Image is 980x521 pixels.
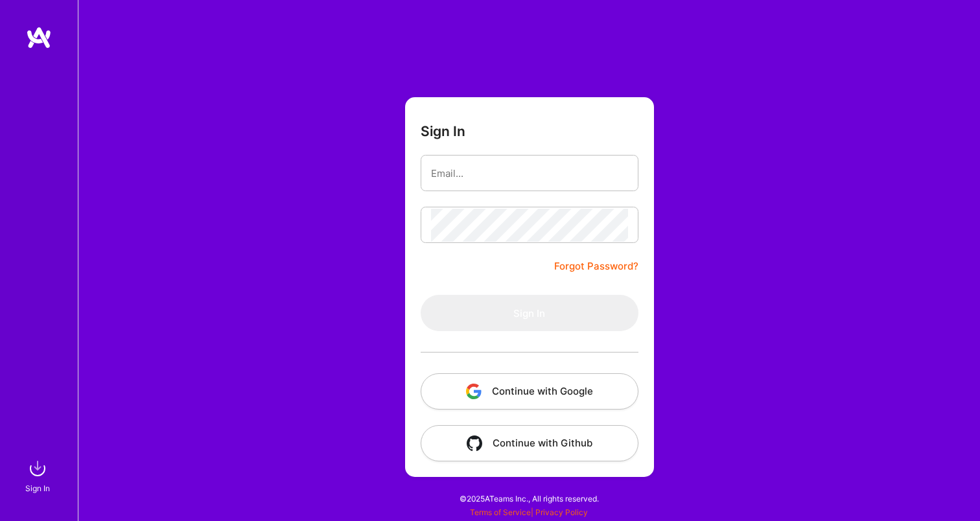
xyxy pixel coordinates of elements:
[421,123,465,139] h3: Sign In
[554,259,638,274] a: Forgot Password?
[421,373,638,410] button: Continue with Google
[466,384,482,399] img: icon
[78,482,980,515] div: © 2025 ATeams Inc., All rights reserved.
[470,507,531,517] a: Terms of Service
[27,456,51,495] a: sign inSign In
[535,507,588,517] a: Privacy Policy
[470,507,588,517] span: |
[421,295,638,331] button: Sign In
[467,435,482,451] img: icon
[25,481,50,495] div: Sign In
[25,456,51,481] img: sign in
[26,26,52,49] img: logo
[431,157,628,190] input: Email...
[421,425,638,461] button: Continue with Github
